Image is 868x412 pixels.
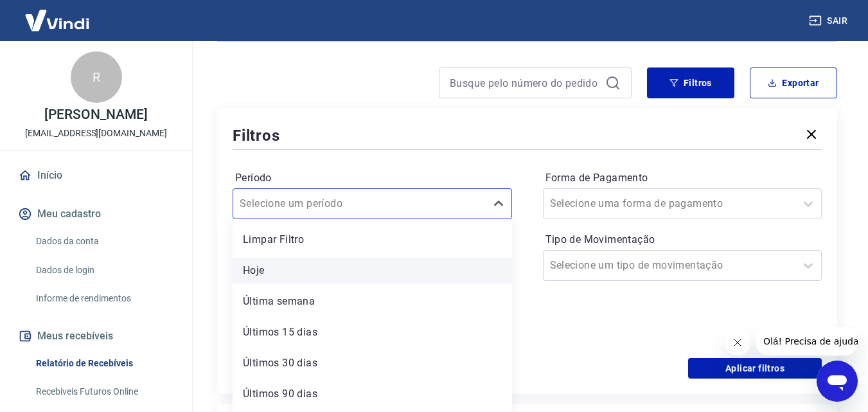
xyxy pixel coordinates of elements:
button: Aplicar filtros [688,358,822,379]
label: Tipo de Movimentação [545,232,820,247]
a: Início [15,161,177,190]
a: Informe de rendimentos [31,285,177,312]
a: Dados de login [31,257,177,283]
label: Período [235,170,509,186]
iframe: Mensagem da empresa [756,327,858,355]
a: Relatório de Recebíveis [31,350,177,377]
div: Hoje [233,258,512,283]
iframe: Botão para abrir a janela de mensagens [817,361,858,402]
div: Últimos 15 dias [233,319,512,345]
p: [EMAIL_ADDRESS][DOMAIN_NAME] [25,127,167,140]
h5: Filtros [233,125,280,146]
a: Recebíveis Futuros Online [31,379,177,405]
button: Meus recebíveis [15,322,177,350]
button: Sair [806,9,853,33]
label: Forma de Pagamento [545,170,820,186]
div: Últimos 90 dias [233,381,512,407]
iframe: Fechar mensagem [725,330,750,355]
p: [PERSON_NAME] [44,108,147,121]
button: Meu cadastro [15,200,177,228]
div: R [71,51,122,103]
div: Limpar Filtro [233,227,512,253]
div: Última semana [233,289,512,314]
div: Últimos 30 dias [233,350,512,376]
span: Olá! Precisa de ajuda? [8,9,108,19]
button: Filtros [647,67,734,98]
button: Exportar [750,67,837,98]
img: Vindi [15,1,99,40]
input: Busque pelo número do pedido [450,73,600,93]
a: Dados da conta [31,228,177,255]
